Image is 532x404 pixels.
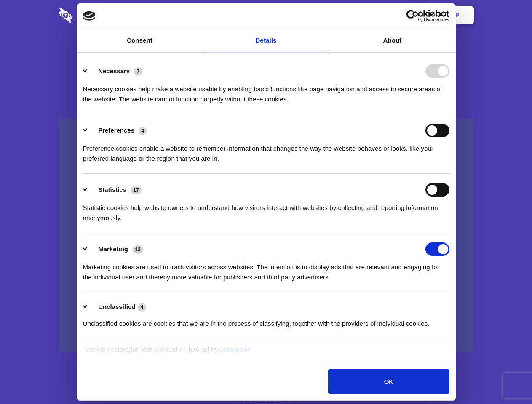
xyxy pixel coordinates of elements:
button: Unclassified (4) [83,302,151,312]
h4: Auto-redaction of sensitive data, encrypted data sharing and self-destructing private chats. Shar... [59,77,474,104]
a: Contact [342,2,380,28]
h1: Eliminate Slack Data Loss. [59,38,474,68]
a: About [329,29,456,52]
div: Marketing cookies are used to track visitors across websites. The intention is to display ads tha... [83,256,449,282]
span: 7 [134,67,142,76]
img: logo [83,11,96,21]
label: Marketing [98,245,128,252]
label: Statistics [98,186,126,193]
iframe: Drift Widget Chat Controller [490,362,522,394]
label: Preferences [98,127,134,134]
a: Consent [77,29,203,52]
button: Preferences (4) [83,124,152,137]
button: Necessary (7) [83,64,147,78]
button: OK [328,369,449,394]
label: Necessary [98,67,130,74]
a: Pricing [247,2,284,28]
a: Login [382,2,419,28]
button: Statistics (17) [83,183,147,197]
a: Cookiebot [218,346,250,353]
span: 17 [131,186,142,194]
span: 13 [132,245,143,254]
div: Unclassified cookies are cookies that we are in the process of classifying, together with the pro... [83,312,449,329]
div: Preference cookies enable a website to remember information that changes the way the website beha... [83,137,449,164]
span: 4 [138,303,146,311]
a: Usercentrics Cookiebot - opens in a new window [376,10,449,22]
img: logo-wordmark-white-trans-d4663122ce5f474addd5e946df7df03e33cb6a1c49d2221995e7729f52c070b2.svg [59,7,131,23]
div: Cookie declaration last updated on [DATE] by [79,345,453,361]
a: Wistia video thumbnail [59,119,474,352]
span: 4 [139,127,147,135]
div: Necessary cookies help make a website usable by enabling basic functions like page navigation and... [83,78,449,104]
div: Statistic cookies help website owners to understand how visitors interact with websites by collec... [83,197,449,223]
button: Marketing (13) [83,242,149,256]
a: Details [203,29,329,52]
